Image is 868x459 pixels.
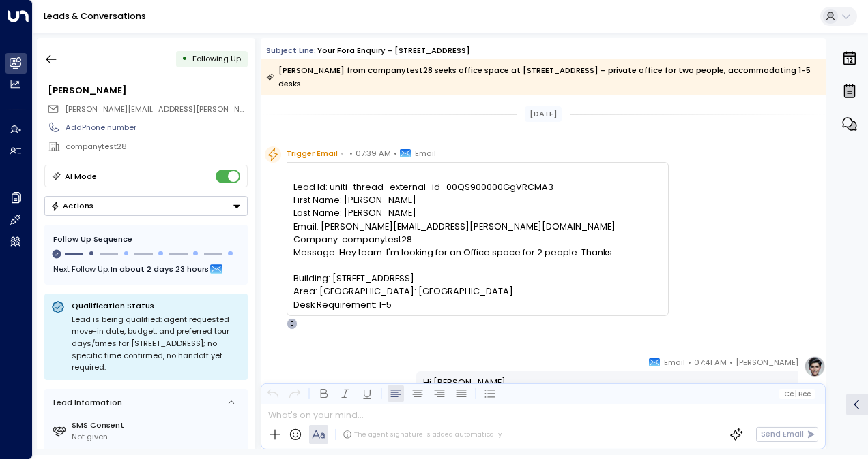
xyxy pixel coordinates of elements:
div: Not given [72,431,243,443]
div: • [182,49,188,69]
span: Email [664,355,685,369]
span: [PERSON_NAME][EMAIL_ADDRESS][PERSON_NAME][DOMAIN_NAME] [65,104,323,114]
div: Next Follow Up: [53,262,239,276]
div: [DATE] [525,106,562,122]
button: Undo [265,385,281,402]
button: Cc|Bcc [779,389,815,399]
span: • [394,146,397,160]
div: Follow Up Sequence [53,234,239,245]
div: companytest28 [66,141,247,153]
span: 07:39 AM [356,146,391,160]
span: [PERSON_NAME] [736,355,798,369]
label: SMS Consent [72,420,243,431]
span: Cc Bcc [784,390,811,398]
div: Lead Information [49,397,122,409]
img: profile-logo.png [804,355,826,377]
a: Leads & Conversations [44,10,146,22]
span: michelle.tang+28@gmail.com [65,104,248,115]
div: Your Fora Enquiry - [STREET_ADDRESS] [317,45,470,57]
div: E [287,318,298,329]
span: Email [415,146,436,160]
span: Following Up [192,53,241,64]
div: [PERSON_NAME] from companytest28 seeks office space at [STREET_ADDRESS] – private office for two ... [266,63,819,91]
button: Actions [44,196,248,216]
span: 07:41 AM [694,355,727,369]
div: AddPhone number [66,122,247,133]
div: AI Mode [65,170,97,183]
span: Trigger Email [287,146,338,160]
span: In about 2 days 23 hours [111,262,209,276]
p: Qualification Status [72,300,241,311]
span: • [688,355,691,369]
span: • [341,146,344,160]
div: [PERSON_NAME] [48,84,247,97]
div: Button group with a nested menu [44,196,248,216]
button: Redo [287,385,303,402]
span: | [795,390,797,398]
span: • [349,146,353,160]
div: The agent signature is added automatically [343,430,502,439]
div: Actions [50,201,93,210]
span: Subject Line: [266,45,316,56]
pre: Lead Id: uniti_thread_external_id_00QS900000GgVRCMA3 First Name: [PERSON_NAME] Last Name: [PERSON... [293,180,661,311]
div: Lead is being qualified: agent requested move-in date, budget, and preferred tour days/times for ... [72,314,241,374]
span: • [729,355,733,369]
